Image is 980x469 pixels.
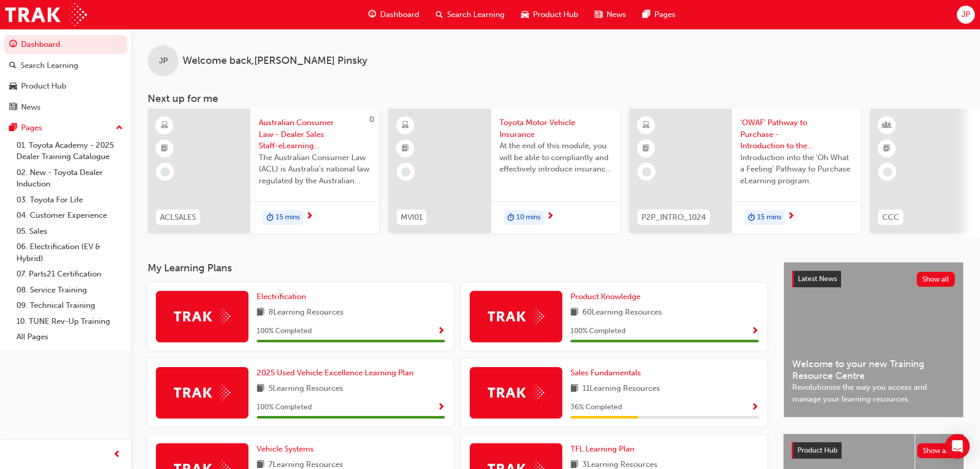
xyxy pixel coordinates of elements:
[500,117,612,140] span: Toyota Motor Vehicle Insurance
[183,55,367,67] span: Welcome back , [PERSON_NAME] Pinsky
[257,367,418,379] a: 2025 Used Vehicle Excellence Learning Plan
[751,325,759,338] button: Show Progress
[4,56,127,75] a: Search Learning
[500,140,612,175] span: At the end of this module, you will be able to compliantly and effectively introduce insurance cu...
[792,442,955,459] a: Product HubShow all
[257,443,318,455] a: Vehicle Systems
[751,401,759,414] button: Show Progress
[360,4,427,25] a: guage-iconDashboard
[882,212,899,223] span: CCC
[571,443,638,455] a: TFL Learning Plan
[513,4,586,25] a: car-iconProduct Hub
[757,212,781,223] span: 15 mins
[380,9,419,21] span: Dashboard
[629,109,861,233] a: P2P_INTRO_1024'OWAF' Pathway to Purchase - Introduction to the Training ProgramIntroduction into ...
[436,8,443,21] span: search-icon
[402,142,409,155] span: booktick-icon
[269,306,344,319] span: 8 Learning Resources
[437,325,445,338] button: Show Progress
[748,211,755,224] span: duration-icon
[4,118,127,137] button: Pages
[269,383,343,395] span: 5 Learning Resources
[113,448,121,461] span: prev-icon
[883,119,890,132] span: learningResourceType_INSTRUCTOR_LED-icon
[276,212,300,223] span: 15 mins
[9,103,17,112] span: news-icon
[945,434,970,459] div: Open Intercom Messenger
[12,192,127,208] a: 03. Toyota For Life
[571,383,578,395] span: book-icon
[9,61,16,71] span: search-icon
[257,306,264,319] span: book-icon
[607,9,626,21] span: News
[12,165,127,192] a: 02. New - Toyota Dealer Induction
[368,8,376,21] span: guage-icon
[21,101,41,113] div: News
[516,212,541,223] span: 10 mins
[643,119,650,132] span: learningResourceType_ELEARNING-icon
[437,403,445,412] span: Show Progress
[12,266,127,282] a: 07. Parts21 Certification
[4,77,127,96] a: Product Hub
[259,117,371,152] span: Australian Consumer Law - Dealer Sales Staff-eLearning module
[116,121,123,135] span: up-icon
[12,282,127,298] a: 08. Service Training
[642,167,651,177] span: learningRecordVerb_NONE-icon
[571,402,622,413] span: 36 % Completed
[259,152,371,187] span: The Australian Consumer Law (ACL) is Australia's national law regulated by the Australian Competi...
[161,119,168,132] span: learningResourceType_ELEARNING-icon
[12,314,127,329] a: 10. TUNE Rev-Up Training
[21,122,42,134] div: Pages
[571,444,634,454] span: TFL Learning Plan
[4,33,127,118] button: DashboardSearch LearningProduct HubNews
[507,211,514,224] span: duration-icon
[9,82,17,91] span: car-icon
[571,306,578,319] span: book-icon
[131,93,980,105] h3: Next up for me
[12,239,127,266] a: 06. Electrification (EV & Hybrid)
[9,40,17,49] span: guage-icon
[21,60,78,72] div: Search Learning
[595,8,602,21] span: news-icon
[917,272,955,287] button: Show all
[257,444,314,454] span: Vehicle Systems
[571,292,640,301] span: Product Knowledge
[571,291,645,303] a: Product Knowledge
[21,80,66,92] div: Product Hub
[12,207,127,223] a: 04. Customer Experience
[160,212,196,223] span: ACLSALES
[571,325,626,337] span: 100 % Completed
[883,167,892,177] span: learningRecordVerb_NONE-icon
[751,327,759,336] span: Show Progress
[488,385,544,401] img: Trak
[957,6,975,24] button: JP
[447,9,505,21] span: Search Learning
[571,367,645,379] a: Sales Fundamentals
[161,167,170,177] span: learningRecordVerb_NONE-icon
[787,212,795,221] span: next-icon
[388,109,620,233] a: MVI01Toyota Motor Vehicle InsuranceAt the end of this module, you will be able to compliantly and...
[521,8,529,21] span: car-icon
[4,98,127,117] a: News
[148,109,379,233] a: 0ACLSALESAustralian Consumer Law - Dealer Sales Staff-eLearning moduleThe Australian Consumer Law...
[12,223,127,239] a: 05. Sales
[257,292,306,301] span: Electrification
[12,137,127,165] a: 01. Toyota Academy - 2025 Dealer Training Catalogue
[148,262,767,274] h3: My Learning Plans
[586,4,634,25] a: news-iconNews
[437,401,445,414] button: Show Progress
[792,358,955,381] span: Welcome to your new Training Resource Centre
[266,211,274,224] span: duration-icon
[257,325,312,337] span: 100 % Completed
[751,403,759,412] span: Show Progress
[427,4,513,25] a: search-iconSearch Learning
[643,142,650,155] span: booktick-icon
[5,3,87,26] img: Trak
[740,152,852,187] span: Introduction into the 'Oh What a Feeling' Pathway to Purchase eLearning program.
[961,9,970,21] span: JP
[783,262,964,418] a: Latest NewsShow allWelcome to your new Training Resource CentreRevolutionise the way you access a...
[792,271,955,287] a: Latest NewsShow all
[883,142,890,155] span: booktick-icon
